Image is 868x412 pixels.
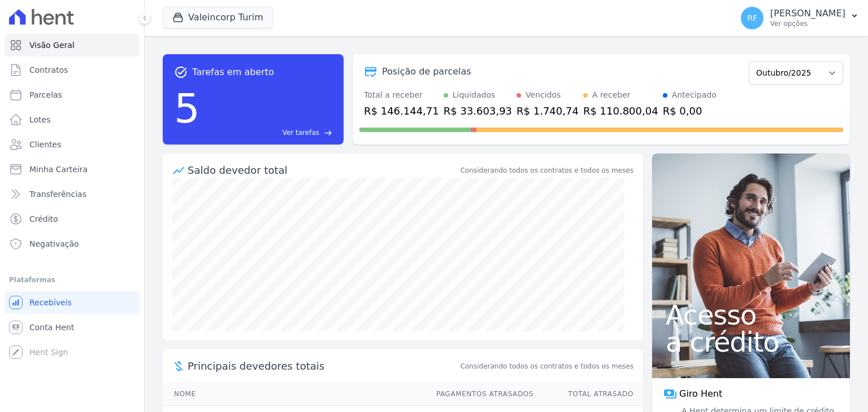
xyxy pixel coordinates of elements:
[461,361,633,371] span: Considerando todos os contratos e todos os meses
[29,40,75,51] span: Visão Geral
[672,89,717,101] div: Antecipado
[732,2,868,34] button: RF [PERSON_NAME] Ver opções
[526,89,561,101] div: Vencidos
[592,89,631,101] div: A receber
[324,129,332,137] span: east
[192,65,274,79] span: Tarefas em aberto
[453,89,496,101] div: Liquidados
[188,358,458,374] span: Principais devedores totais
[426,383,534,406] th: Pagamentos Atrasados
[364,103,439,119] div: R$ 146.144,71
[5,84,140,106] a: Parcelas
[29,213,58,225] span: Crédito
[364,89,439,101] div: Total a receber
[770,19,845,28] p: Ver opções
[5,316,140,339] a: Conta Hent
[770,8,845,19] p: [PERSON_NAME]
[29,238,79,249] span: Negativação
[666,301,836,328] span: Acesso
[5,183,140,205] a: Transferências
[283,128,319,138] span: Ver tarefas
[5,233,140,255] a: Negativação
[174,65,188,79] span: task_alt
[5,108,140,131] a: Lotes
[29,89,62,100] span: Parcelas
[174,79,200,138] div: 5
[205,128,332,138] a: Ver tarefas east
[163,7,273,28] button: Valeincorp Turim
[29,297,72,308] span: Recebíveis
[5,291,140,314] a: Recebíveis
[29,139,61,150] span: Clientes
[517,103,579,119] div: R$ 1.740,74
[5,158,140,181] a: Minha Carteira
[444,103,512,119] div: R$ 33.603,93
[29,114,51,125] span: Lotes
[747,14,757,22] span: RF
[29,189,86,200] span: Transferências
[5,133,140,156] a: Clientes
[188,163,458,178] div: Saldo devedor total
[534,383,643,406] th: Total Atrasado
[679,387,722,401] span: Giro Hent
[9,273,135,287] div: Plataformas
[583,103,658,119] div: R$ 110.800,04
[461,165,633,176] div: Considerando todos os contratos e todos os meses
[5,34,140,56] a: Visão Geral
[5,208,140,230] a: Crédito
[29,64,68,76] span: Contratos
[663,103,717,119] div: R$ 0,00
[29,322,74,333] span: Conta Hent
[29,164,88,175] span: Minha Carteira
[382,65,471,78] div: Posição de parcelas
[5,59,140,81] a: Contratos
[666,328,836,356] span: a crédito
[163,383,426,406] th: Nome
